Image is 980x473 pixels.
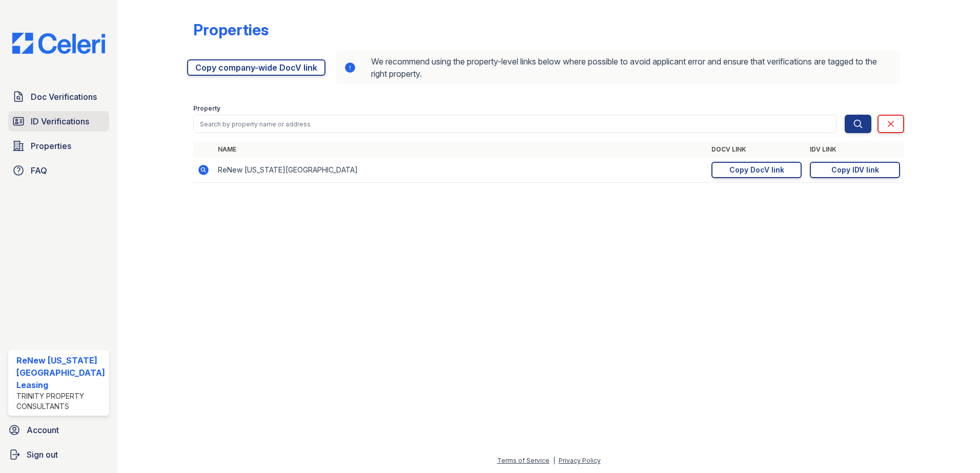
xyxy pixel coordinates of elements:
[16,354,105,391] div: ReNew [US_STATE][GEOGRAPHIC_DATA] Leasing
[497,457,549,464] a: Terms of Service
[707,141,806,158] th: DocV Link
[810,162,900,178] a: Copy IDV link
[193,115,837,133] input: Search by property name or address
[31,164,47,177] span: FAQ
[27,448,58,461] span: Sign out
[31,140,71,152] span: Properties
[187,59,325,76] a: Copy company-wide DocV link
[8,136,109,156] a: Properties
[4,420,113,440] a: Account
[336,51,901,84] div: We recommend using the property-level links below where possible to avoid applicant error and ens...
[214,141,708,158] th: Name
[831,165,879,175] div: Copy IDV link
[729,165,784,175] div: Copy DocV link
[16,391,105,412] div: Trinity Property Consultants
[27,424,59,436] span: Account
[711,162,802,178] a: Copy DocV link
[8,111,109,132] a: ID Verifications
[31,115,89,127] span: ID Verifications
[806,141,904,158] th: IDV Link
[193,104,220,113] label: Property
[193,20,269,39] div: Properties
[4,33,113,54] img: CE_Logo_Blue-a8612792a0a2168367f1c8372b55b34899dd931a85d93a1a3d3e32e68fde9ad4.png
[559,457,601,464] a: Privacy Policy
[4,444,113,465] a: Sign out
[8,87,109,107] a: Doc Verifications
[31,91,97,103] span: Doc Verifications
[553,457,555,464] div: |
[214,158,708,183] td: ReNew [US_STATE][GEOGRAPHIC_DATA]
[8,160,109,181] a: FAQ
